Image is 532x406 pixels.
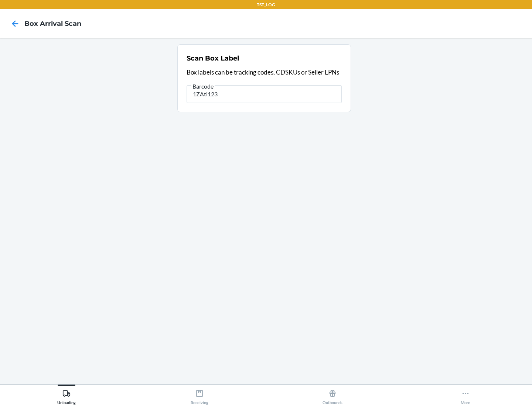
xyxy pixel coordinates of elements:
[187,54,239,63] h2: Scan Box Label
[266,385,399,405] button: Outbounds
[257,1,275,8] p: TST_LOG
[57,386,76,405] div: Unloading
[187,85,342,103] input: Barcode
[323,386,342,405] div: Outbounds
[187,68,342,77] p: Box labels can be tracking codes, CDSKUs or Seller LPNs
[461,386,470,405] div: More
[24,19,81,28] h4: Box Arrival Scan
[399,385,532,405] button: More
[133,385,266,405] button: Receiving
[191,386,208,405] div: Receiving
[191,83,215,90] span: Barcode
